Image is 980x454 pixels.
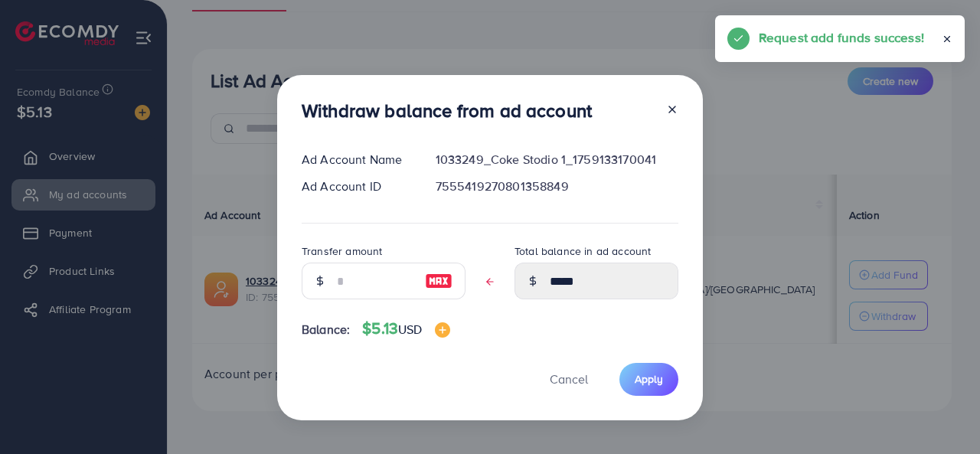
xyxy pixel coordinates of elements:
[759,28,924,47] h5: Request add funds success!
[423,178,691,195] div: 7555419270801358849
[435,322,450,338] img: image
[915,385,969,443] iframe: Chat
[514,243,651,259] label: Total balance in ad account
[425,272,452,290] img: image
[423,151,691,168] div: 1033249_Coke Stodio 1_1759133170041
[398,321,422,338] span: USD
[550,371,588,387] span: Cancel
[289,178,423,195] div: Ad Account ID
[362,319,449,338] h4: $5.13
[531,363,607,396] button: Cancel
[302,243,382,259] label: Transfer amount
[302,321,350,338] span: Balance:
[289,151,423,168] div: Ad Account Name
[635,371,663,387] span: Apply
[619,363,678,396] button: Apply
[302,100,592,122] h3: Withdraw balance from ad account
